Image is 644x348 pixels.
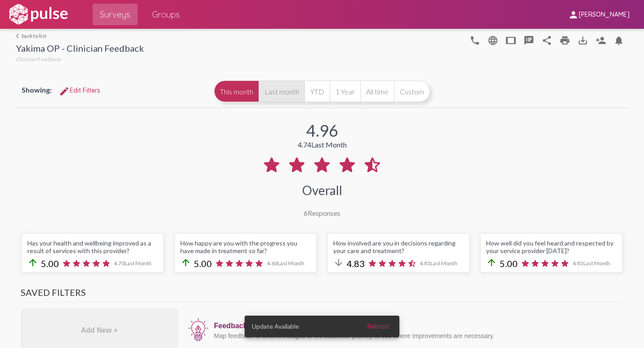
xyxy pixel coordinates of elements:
[180,257,191,268] mat-icon: arrow_upward
[298,140,347,149] div: 4.74
[304,209,308,217] span: 6
[579,11,630,19] span: [PERSON_NAME]
[311,140,347,149] span: Last Month
[486,257,497,268] mat-icon: arrow_upward
[502,31,520,49] button: tablet
[59,86,70,97] mat-icon: Edit Filters
[16,33,22,39] mat-icon: arrow_back_ios
[21,287,623,303] h3: Saved Filters
[27,257,38,268] mat-icon: arrow_upward
[100,6,130,22] span: Surveys
[505,35,516,46] mat-icon: tablet
[306,120,338,140] div: 4.96
[538,31,556,49] button: Share
[16,32,144,39] a: back to list
[333,239,464,254] div: How involved are you in decisions regarding your care and treatment?
[125,260,152,267] span: Last Month
[277,260,304,267] span: Last Month
[466,31,484,49] button: language
[574,31,592,49] button: Download
[259,80,304,102] button: Last month
[487,35,498,46] mat-icon: language
[214,80,259,102] button: This month
[252,322,299,331] span: Update Available
[22,85,52,94] span: Showing:
[360,318,396,335] button: Reload
[93,4,138,25] a: Surveys
[187,317,210,342] img: icon12.png
[561,6,637,22] button: [PERSON_NAME]
[267,260,304,267] span: 4.60
[302,183,342,198] div: Overall
[330,80,360,102] button: 1 Year
[360,80,394,102] button: All time
[304,80,330,102] button: YTD
[27,239,158,254] div: Has your health and wellbeing improved as a result of services with this provider?
[214,332,619,339] div: Map feedback to different stages of the customer journey to see where improvements are necessary.
[470,35,480,46] mat-icon: language
[583,260,610,267] span: Last Month
[16,43,144,56] div: Yakima OP - Clinician Feedback
[420,260,457,267] span: 4.85
[486,239,617,254] div: How well did you feel heard and respected by your service provider [DATE]?
[194,258,212,269] span: 5.00
[41,258,59,269] span: 5.00
[16,56,61,62] span: Clinician Feedback
[52,82,107,98] button: Edit FiltersEdit Filters
[152,6,180,22] span: Groups
[180,239,311,254] div: How happy are you with the progress you have made in treatment so far?
[394,80,430,102] button: Custom
[520,31,538,49] button: speaker_notes
[114,260,152,267] span: 4.70
[500,258,518,269] span: 5.00
[541,35,552,46] mat-icon: Share
[347,258,365,269] span: 4.83
[214,322,619,330] div: Feedback Tip:
[568,9,579,20] mat-icon: person
[556,31,574,49] a: print
[7,3,69,26] img: white-logo.svg
[430,260,457,267] span: Last Month
[484,31,502,49] button: language
[523,35,534,46] mat-icon: speaker_notes
[610,31,628,49] button: Bell
[59,86,100,94] span: Edit Filters
[559,35,570,46] mat-icon: print
[304,209,340,217] div: Responses
[145,4,187,25] a: Groups
[592,31,610,49] button: Person
[613,35,624,46] mat-icon: Bell
[577,35,588,46] mat-icon: Download
[595,35,606,46] mat-icon: Person
[367,322,389,330] span: Reload
[572,260,610,267] span: 4.85
[333,257,344,268] mat-icon: arrow_downward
